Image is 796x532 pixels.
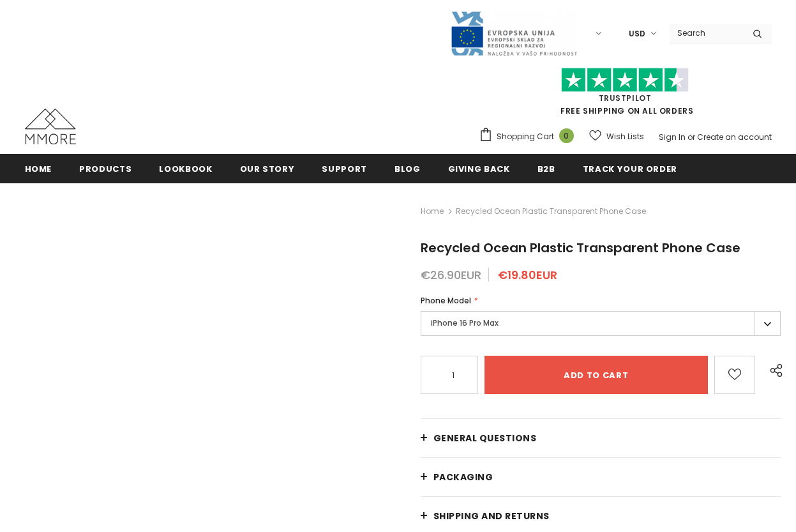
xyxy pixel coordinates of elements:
[159,163,212,175] span: Lookbook
[322,154,367,183] a: support
[479,127,580,146] a: Shopping Cart 0
[421,419,781,457] a: General Questions
[687,132,695,142] span: or
[537,163,555,175] span: B2B
[394,154,421,183] a: Blog
[479,73,772,116] span: FREE SHIPPING ON ALL ORDERS
[421,311,781,336] label: iPhone 16 Pro Max
[79,154,131,183] a: Products
[498,267,557,283] span: €19.80EUR
[537,154,555,183] a: B2B
[450,10,578,57] img: Javni Razpis
[25,109,76,144] img: MMORE Cases
[433,432,537,445] span: General Questions
[629,27,645,40] span: USD
[433,510,550,522] span: Shipping and returns
[606,130,644,143] span: Wish Lists
[599,93,652,103] a: Trustpilot
[433,471,493,483] span: PACKAGING
[25,154,52,183] a: Home
[497,130,554,143] span: Shopping Cart
[670,24,743,42] input: Search Site
[583,163,677,175] span: Track your order
[421,458,781,496] a: PACKAGING
[659,132,686,142] a: Sign In
[240,163,295,175] span: Our Story
[697,132,772,142] a: Create an account
[559,128,574,143] span: 0
[421,295,471,306] span: Phone Model
[583,154,677,183] a: Track your order
[561,68,689,93] img: Trust Pilot Stars
[450,27,578,38] a: Javni Razpis
[240,154,295,183] a: Our Story
[484,356,708,394] input: Add to cart
[159,154,212,183] a: Lookbook
[589,125,644,148] a: Wish Lists
[448,163,510,175] span: Giving back
[322,163,367,175] span: support
[79,163,131,175] span: Products
[394,163,421,175] span: Blog
[25,163,52,175] span: Home
[421,239,740,257] span: Recycled Ocean Plastic Transparent Phone Case
[456,204,646,219] span: Recycled Ocean Plastic Transparent Phone Case
[448,154,510,183] a: Giving back
[421,204,444,219] a: Home
[421,267,481,283] span: €26.90EUR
